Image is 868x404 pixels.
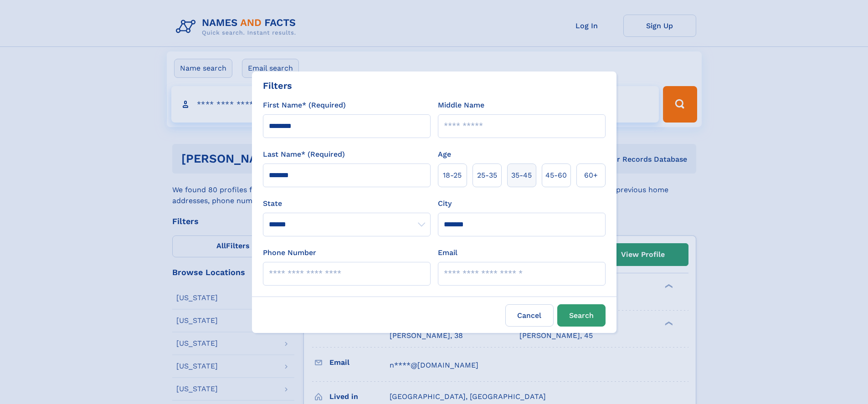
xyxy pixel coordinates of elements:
label: Age [438,149,451,160]
label: First Name* (Required) [263,100,346,111]
label: City [438,198,452,209]
div: Filters [263,79,292,92]
span: 35‑45 [511,170,532,181]
label: State [263,198,431,209]
span: 25‑35 [477,170,497,181]
label: Middle Name [438,100,484,111]
label: Last Name* (Required) [263,149,345,160]
label: Cancel [505,304,554,327]
label: Phone Number [263,247,316,258]
span: 60+ [584,170,598,181]
span: 18‑25 [443,170,462,181]
button: Search [557,304,606,327]
span: 45‑60 [545,170,567,181]
label: Email [438,247,457,258]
